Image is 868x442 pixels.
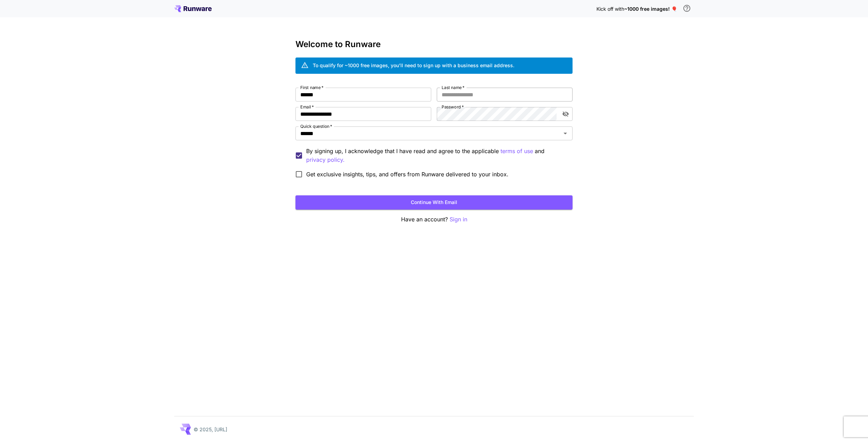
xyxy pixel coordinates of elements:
button: Sign in [450,215,467,224]
label: Password [442,104,464,110]
span: Get exclusive insights, tips, and offers from Runware delivered to your inbox. [306,170,508,178]
p: terms of use [501,147,533,156]
label: Quick question [300,123,332,129]
button: In order to qualify for free credit, you need to sign up with a business email address and click ... [680,1,694,15]
p: Have an account? [295,215,573,224]
h3: Welcome to Runware [295,39,573,49]
span: Kick off with [596,6,624,12]
div: To qualify for ~1000 free images, you’ll need to sign up with a business email address. [313,62,514,69]
p: privacy policy. [306,156,345,164]
button: Continue with email [295,195,573,210]
button: By signing up, I acknowledge that I have read and agree to the applicable and privacy policy. [501,147,533,156]
p: © 2025, [URL] [194,426,227,433]
p: By signing up, I acknowledge that I have read and agree to the applicable and [306,147,567,164]
button: Open [560,129,570,138]
label: First name [300,85,324,90]
label: Email [300,104,314,110]
button: By signing up, I acknowledge that I have read and agree to the applicable terms of use and [306,156,345,164]
button: toggle password visibility [559,108,572,120]
label: Last name [442,85,464,90]
span: ~1000 free images! 🎈 [624,6,677,12]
